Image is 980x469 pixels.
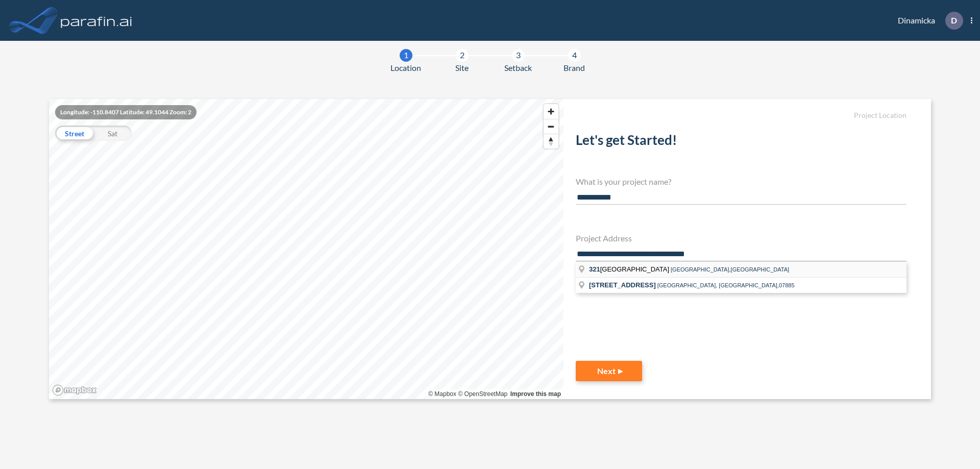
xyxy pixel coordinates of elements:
img: logo [59,10,134,31]
a: Improve this map [510,390,561,398]
button: Reset bearing to north [544,134,558,149]
span: 321 [589,265,600,273]
p: D [951,16,957,25]
h2: Let's get Started! [576,132,906,152]
span: [GEOGRAPHIC_DATA] [589,265,671,273]
span: Setback [504,62,532,74]
span: [GEOGRAPHIC_DATA],[GEOGRAPHIC_DATA] [671,266,789,273]
button: Zoom in [544,104,558,119]
span: [GEOGRAPHIC_DATA], [GEOGRAPHIC_DATA],07885 [657,282,795,288]
button: Zoom out [544,119,558,134]
a: OpenStreetMap [458,390,507,398]
div: Longitude: -110.8407 Latitude: 49.1044 Zoom: 2 [55,105,197,119]
h5: Project Location [576,111,906,120]
div: Dinamicka [883,12,972,30]
div: 2 [456,49,469,62]
div: 4 [568,49,581,62]
span: Location [390,62,421,74]
span: Site [455,62,469,74]
h4: Project Address [576,233,906,243]
button: Next [576,361,642,381]
div: Sat [93,126,132,141]
a: Mapbox homepage [52,384,97,396]
div: 1 [400,49,412,62]
h4: What is your project name? [576,177,906,186]
div: 3 [512,49,525,62]
canvas: Map [49,99,563,399]
div: Street [55,126,93,141]
span: [STREET_ADDRESS] [589,281,656,289]
span: Brand [563,62,585,74]
a: Mapbox [428,390,456,398]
